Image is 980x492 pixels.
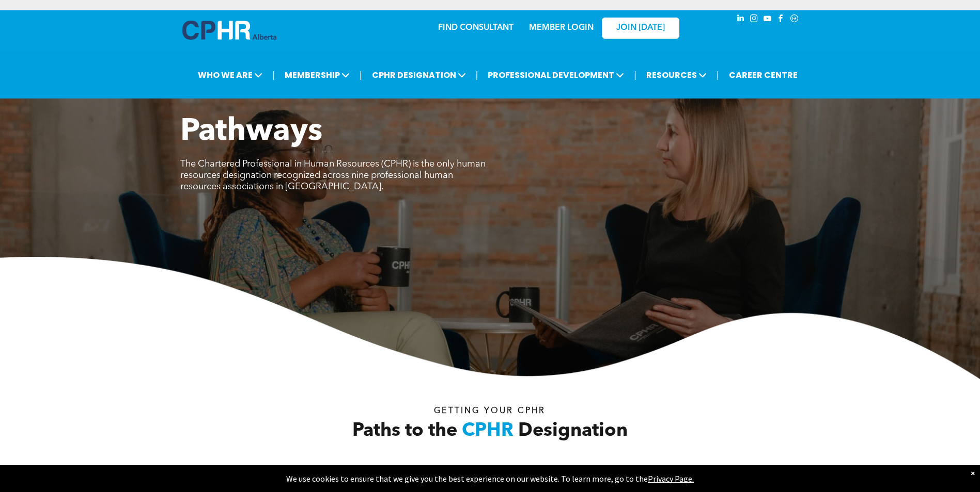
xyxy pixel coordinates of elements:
[180,159,486,191] span: The Chartered Professional in Human Resources (CPHR) is the only human resources designation reco...
[462,422,514,440] span: CPHR
[749,13,760,27] a: instagram
[602,18,679,39] a: JOIN [DATE]
[180,117,322,147] span: Pathways
[634,64,636,86] li: |
[434,407,546,415] span: Getting your Cphr
[529,24,594,32] a: MEMBER LOGIN
[369,65,469,85] span: CPHR DESIGNATION
[735,13,746,27] a: linkedin
[518,422,628,440] span: Designation
[195,65,266,85] span: WHO WE ARE
[438,24,514,32] a: FIND CONSULTANT
[789,13,800,27] a: Social network
[282,65,353,85] span: MEMBERSHIP
[485,65,627,85] span: PROFESSIONAL DEVELOPMENT
[643,65,710,85] span: RESOURCES
[775,13,787,27] a: facebook
[272,64,275,86] li: |
[726,65,801,85] a: CAREER CENTRE
[971,468,975,478] div: Dismiss notification
[762,13,773,27] a: youtube
[182,21,276,40] img: A blue and white logo for cp alberta
[360,64,362,86] li: |
[352,422,457,440] span: Paths to the
[717,64,719,86] li: |
[616,23,665,33] span: JOIN [DATE]
[476,64,478,86] li: |
[648,473,694,484] a: Privacy Page.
